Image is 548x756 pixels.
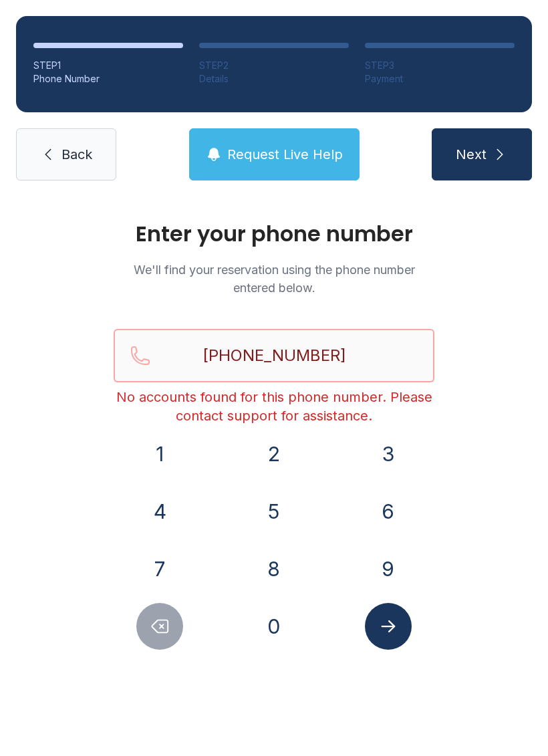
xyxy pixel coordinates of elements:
button: 6 [365,488,412,535]
div: No accounts found for this phone number. Please contact support for assistance. [114,388,434,425]
div: STEP 1 [33,59,183,72]
h1: Enter your phone number [114,223,434,245]
div: STEP 3 [365,59,515,72]
button: 4 [136,488,183,535]
button: 7 [136,545,183,592]
button: 1 [136,430,183,477]
span: Request Live Help [227,145,343,164]
div: STEP 2 [199,59,349,72]
button: 0 [251,603,297,650]
button: 2 [251,430,297,477]
button: 9 [365,545,412,592]
input: Reservation phone number [114,329,434,382]
span: Back [61,145,92,164]
div: Payment [365,72,515,86]
button: 8 [251,545,297,592]
button: Submit lookup form [365,603,412,650]
div: Details [199,72,349,86]
button: 5 [251,488,297,535]
p: We'll find your reservation using the phone number entered below. [114,261,434,297]
button: 3 [365,430,412,477]
span: Next [456,145,487,164]
button: Delete number [136,603,183,650]
div: Phone Number [33,72,183,86]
